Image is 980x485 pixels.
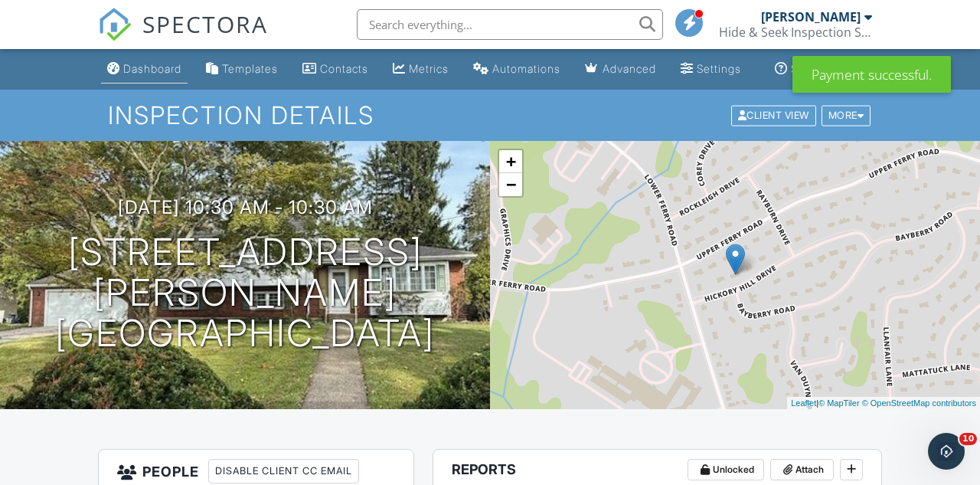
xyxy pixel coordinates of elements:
[409,62,449,75] div: Metrics
[296,55,374,84] a: Contacts
[387,55,455,84] a: Metrics
[24,232,465,353] h1: [STREET_ADDRESS] [PERSON_NAME][GEOGRAPHIC_DATA]
[492,62,560,75] div: Automations
[123,62,181,75] div: Dashboard
[791,398,816,408] a: Leaflet
[731,105,816,126] div: Client View
[499,150,522,173] a: Zoom in
[791,62,873,75] div: Support Center
[818,398,860,408] a: © MapTiler
[719,25,872,40] div: Hide & Seek Inspection Services
[118,197,373,218] h3: [DATE] 10:30 am - 10:30 am
[222,62,278,75] div: Templates
[357,9,663,40] input: Search everything...
[792,56,951,93] div: Payment successful.
[98,21,268,53] a: SPECTORA
[675,55,747,84] a: Settings
[822,105,871,126] div: More
[208,459,359,483] div: Disable Client CC Email
[579,55,662,84] a: Advanced
[959,433,977,445] span: 10
[928,433,965,470] iframe: Intercom live chat
[101,55,188,84] a: Dashboard
[499,173,522,196] a: Zoom out
[320,62,368,75] div: Contacts
[603,62,656,75] div: Advanced
[142,8,268,40] span: SPECTORA
[862,398,976,408] a: © OpenStreetMap contributors
[787,397,980,410] div: |
[730,109,820,120] a: Client View
[200,55,284,84] a: Templates
[467,55,567,84] a: Automations (Basic)
[108,102,872,129] h1: Inspection Details
[697,62,741,75] div: Settings
[769,55,879,84] a: Support Center
[98,8,132,41] img: The Best Home Inspection Software - Spectora
[761,9,861,25] div: [PERSON_NAME]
